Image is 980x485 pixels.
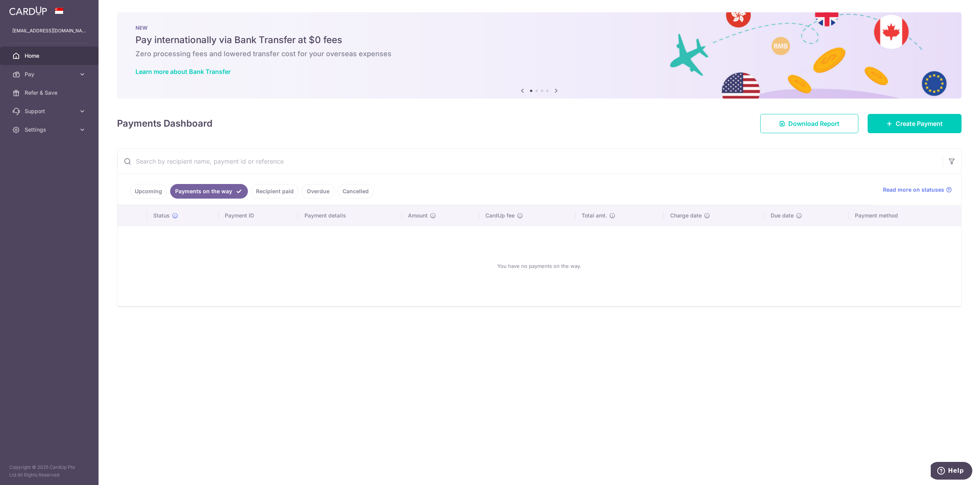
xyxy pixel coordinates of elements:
input: Search by recipient name, payment id or reference [117,149,943,174]
h4: Payments Dashboard [117,117,212,130]
span: Total amt. [582,212,607,219]
th: Payment details [298,206,402,226]
img: Bank transfer banner [117,12,962,99]
span: Settings [25,126,75,134]
span: Support [25,107,75,115]
span: Read more on statuses [883,186,944,194]
a: Read more on statuses [883,186,952,194]
a: Cancelled [338,184,374,199]
h5: Pay internationally via Bank Transfer at $0 fees [135,34,943,46]
a: Download Report [760,114,858,133]
img: CardUp [9,6,47,15]
span: Create Payment [896,119,943,128]
div: You have no payments on the way. [127,232,952,300]
span: Pay [25,70,75,78]
a: Create Payment [868,114,962,133]
a: Overdue [302,184,334,199]
th: Payment ID [219,206,298,226]
h6: Zero processing fees and lowered transfer cost for your overseas expenses [135,49,943,59]
span: CardUp fee [485,212,515,219]
a: Upcoming [130,184,167,199]
span: Download Report [788,119,840,128]
p: NEW [135,25,943,31]
span: Status [153,212,170,219]
span: Charge date [670,212,702,219]
th: Payment method [849,206,961,226]
span: Due date [771,212,794,219]
span: Refer & Save [25,89,75,97]
a: Learn more about Bank Transfer [135,68,231,75]
span: Home [25,52,75,60]
a: Payments on the way [170,184,248,199]
iframe: Opens a widget where you can find more information [931,462,972,481]
a: Recipient paid [251,184,299,199]
p: [EMAIL_ADDRESS][DOMAIN_NAME] [12,27,86,35]
span: Amount [408,212,428,219]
